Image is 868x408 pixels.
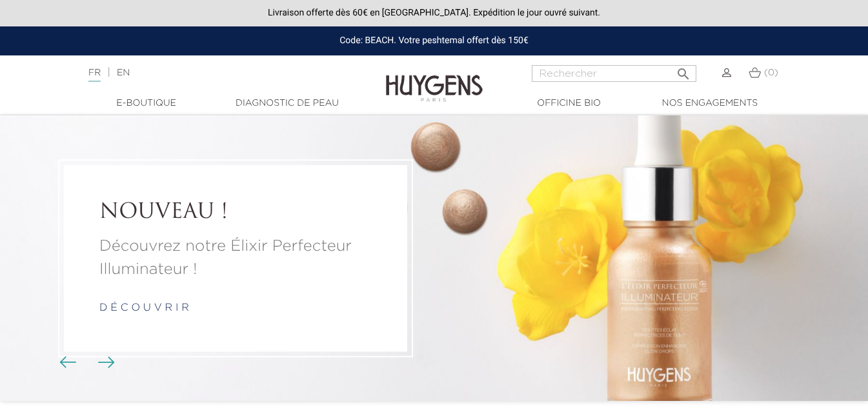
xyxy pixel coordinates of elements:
[99,200,372,225] a: NOUVEAU !
[764,68,778,77] span: (0)
[645,97,774,110] a: Nos engagements
[99,303,189,313] a: d é c o u v r i r
[672,61,695,79] button: 
[386,54,483,104] img: Huygens
[532,65,696,82] input: Rechercher
[99,235,372,281] a: Découvrez notre Élixir Perfecteur Illuminateur !
[117,68,130,77] a: EN
[505,97,634,110] a: Officine Bio
[65,353,106,373] div: Boutons du carrousel
[82,65,352,81] div: |
[88,68,101,82] a: FR
[676,63,691,78] i: 
[82,97,211,110] a: E-Boutique
[223,97,352,110] a: Diagnostic de peau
